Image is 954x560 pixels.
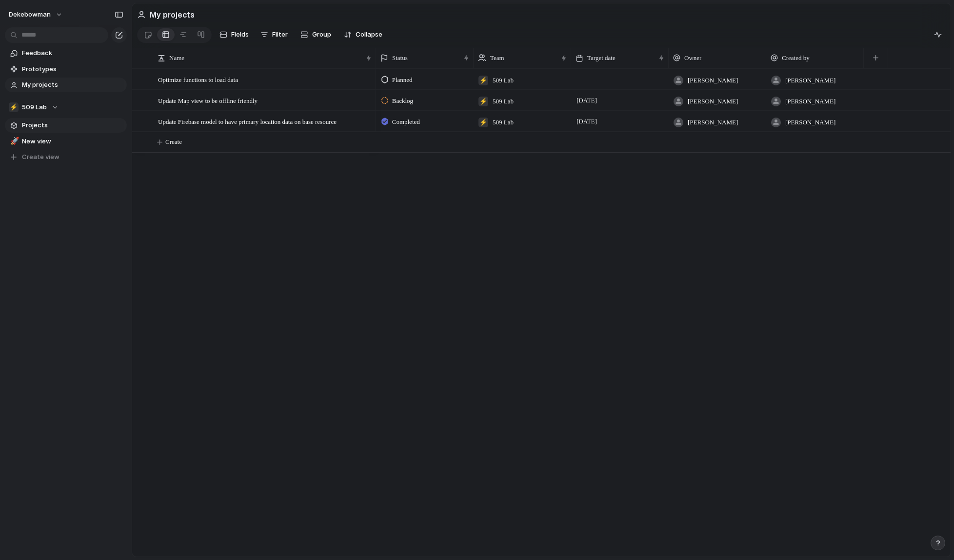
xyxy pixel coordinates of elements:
span: [DATE] [574,95,599,106]
span: Completed [392,117,420,127]
span: Collapse [356,30,382,40]
span: Projects [22,120,123,130]
span: dekebowman [9,10,51,20]
span: 509 Lab [493,97,514,106]
span: [PERSON_NAME] [785,76,835,85]
span: [PERSON_NAME] [688,97,738,106]
span: Owner [684,53,701,63]
button: Group [296,27,336,42]
button: ⚡509 Lab [5,100,127,115]
span: Filter [272,30,288,40]
span: [DATE] [574,116,599,127]
span: Fields [231,30,249,40]
span: 509 Lab [493,76,514,85]
h2: My projects [150,9,195,20]
span: Prototypes [22,64,123,74]
span: [PERSON_NAME] [785,97,835,106]
a: My projects [5,78,127,92]
span: Name [169,53,184,63]
span: Target date [587,53,616,63]
a: Prototypes [5,62,127,77]
button: Fields [216,27,253,42]
a: Projects [5,118,127,133]
span: 509 Lab [493,118,514,127]
button: 🚀 [9,137,19,146]
span: Created by [782,53,810,63]
div: 🚀 [10,136,17,147]
span: 509 Lab [22,102,47,112]
span: New view [22,137,123,146]
span: [PERSON_NAME] [688,118,738,127]
span: Create view [22,152,60,162]
span: Group [312,30,331,40]
a: 🚀New view [5,134,127,149]
span: Planned [392,75,413,85]
a: Feedback [5,46,127,60]
span: Create [165,137,182,147]
span: Update Firebase model to have primary location data on base resource [158,116,337,127]
button: dekebowman [4,7,68,22]
span: Feedback [22,48,123,58]
span: Update Map view to be offline friendly [158,95,258,106]
span: Status [392,53,408,63]
div: ⚡ [478,97,488,106]
span: [PERSON_NAME] [785,118,835,127]
span: Team [490,53,504,63]
div: ⚡ [478,118,488,127]
div: ⚡ [478,76,488,85]
button: Create view [5,150,127,164]
span: Optimize functions to load data [158,74,238,85]
span: Backlog [392,96,413,106]
button: Collapse [340,27,386,42]
div: ⚡ [9,102,19,112]
button: Filter [257,27,292,42]
span: [PERSON_NAME] [688,76,738,85]
span: My projects [22,80,123,90]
